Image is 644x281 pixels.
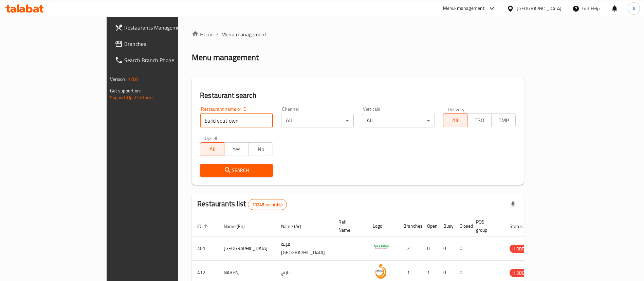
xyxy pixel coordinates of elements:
span: POS group [476,218,496,234]
span: ID [197,222,210,230]
input: Search for restaurant name or ID.. [200,114,273,127]
div: Total records count [248,199,287,210]
td: 0 [438,236,454,261]
button: All [443,113,467,127]
span: TMP [494,116,513,125]
th: Closed [454,216,471,236]
a: Search Branch Phone [109,52,214,68]
div: All [362,114,435,127]
span: Search Branch Phone [124,56,209,64]
span: All [203,144,222,154]
span: Status [510,222,532,230]
td: 0 [422,236,438,261]
span: Search [205,166,268,175]
span: No [252,144,270,154]
td: قرية [GEOGRAPHIC_DATA] [276,236,333,261]
span: A [632,5,635,12]
span: 10248 record(s) [248,201,287,208]
span: HIDDEN [510,269,530,277]
span: Name (En) [224,222,254,230]
li: / [216,30,219,38]
label: Delivery [448,107,465,111]
span: Version: [110,75,127,84]
button: No [249,142,273,156]
a: Branches [109,36,214,52]
th: Branches [398,216,422,236]
th: Open [422,216,438,236]
img: Spicy Village [373,239,390,256]
div: HIDDEN [510,269,530,277]
th: Logo [367,216,398,236]
label: Upsell [205,136,217,140]
button: TGO [467,113,492,127]
td: 0 [454,236,471,261]
span: Ref. Name [338,218,359,234]
div: Export file [505,196,521,213]
span: Restaurants Management [124,23,209,32]
span: All [446,116,465,125]
td: [GEOGRAPHIC_DATA] [218,236,276,261]
button: All [200,142,224,156]
span: TGO [470,116,489,125]
span: Branches [124,40,209,48]
h2: Menu management [192,52,259,63]
span: Name (Ar) [281,222,310,230]
div: HIDDEN [510,245,530,253]
span: Yes [227,144,246,154]
span: Get support on: [110,86,141,95]
div: All [281,114,354,127]
button: TMP [491,113,516,127]
span: Menu management [221,30,266,38]
nav: breadcrumb [192,30,524,38]
a: Support.OpsPlatform [110,93,153,102]
span: 1.0.0 [128,75,138,84]
div: Menu-management [443,4,485,13]
a: Restaurants Management [109,19,214,36]
h2: Restaurant search [200,90,516,101]
th: Busy [438,216,454,236]
td: 2 [398,236,422,261]
h2: Restaurants list [197,199,287,210]
button: Search [200,164,273,177]
img: NARENJ [373,263,390,280]
span: HIDDEN [510,245,530,253]
button: Yes [224,142,249,156]
div: [GEOGRAPHIC_DATA] [517,5,562,12]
